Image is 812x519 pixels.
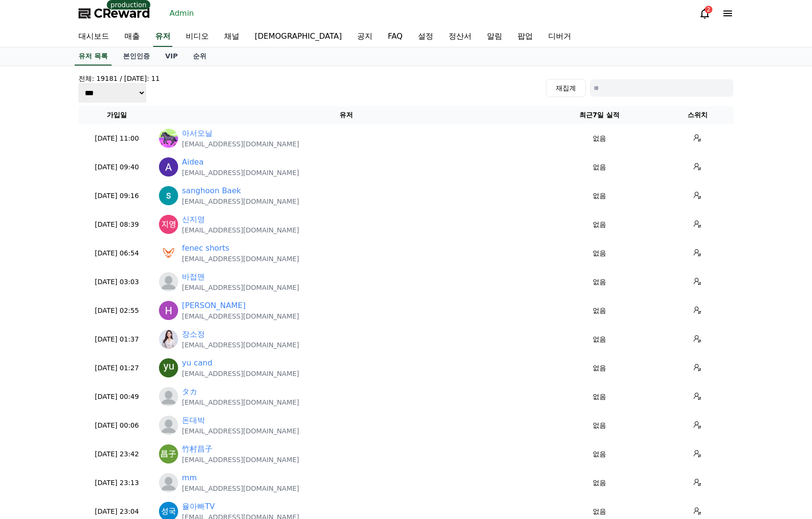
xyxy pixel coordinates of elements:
[82,277,151,287] p: [DATE] 03:03
[79,6,150,21] a: CReward
[182,357,213,369] a: yu cand
[159,358,178,377] img: https://lh3.googleusercontent.com/a/ACg8ocKZPFiM32PpzIR4RbAdX6d6YIvv_kr5Tslmou76e2am3933ZA=s96-c
[541,334,658,344] p: 없음
[82,449,151,459] p: [DATE] 23:42
[159,473,178,492] img: profile_blank.webp
[153,27,172,47] a: 유저
[537,106,662,124] th: 최근7일 실적
[510,27,541,47] a: 팝업
[182,243,229,254] a: fenec shorts
[182,386,197,398] a: タカ
[662,106,733,124] th: 스위치
[182,168,299,177] p: [EMAIL_ADDRESS][DOMAIN_NAME]
[82,478,151,488] p: [DATE] 23:13
[380,27,410,47] a: FAQ
[182,271,205,283] a: 바접맨
[3,303,63,327] a: Home
[182,300,246,311] a: [PERSON_NAME]
[82,507,151,517] p: [DATE] 23:04
[159,301,178,320] img: https://lh3.googleusercontent.com/a/ACg8ocIGHnO0KWMI-q48kwzWHyk2NU0Edk6xkRRXiVIyQn_F6ytBYw=s96-c
[182,455,299,464] p: [EMAIL_ADDRESS][DOMAIN_NAME]
[541,392,658,402] p: 없음
[182,340,299,350] p: [EMAIL_ADDRESS][DOMAIN_NAME]
[24,318,41,325] span: Home
[82,363,151,373] p: [DATE] 01:27
[182,484,299,493] p: [EMAIL_ADDRESS][DOMAIN_NAME]
[541,248,658,258] p: 없음
[185,47,214,66] a: 순위
[182,443,213,455] a: 竹村昌子
[182,311,299,321] p: [EMAIL_ADDRESS][DOMAIN_NAME]
[82,392,151,402] p: [DATE] 00:49
[82,306,151,316] p: [DATE] 02:55
[155,106,537,124] th: 유저
[541,133,658,144] p: 없음
[541,478,658,488] p: 없음
[182,283,299,292] p: [EMAIL_ADDRESS][DOMAIN_NAME]
[541,220,658,230] p: 없음
[158,47,185,66] a: VIP
[182,426,299,436] p: [EMAIL_ADDRESS][DOMAIN_NAME]
[182,139,299,149] p: [EMAIL_ADDRESS][DOMAIN_NAME]
[182,254,299,264] p: [EMAIL_ADDRESS][DOMAIN_NAME]
[541,507,658,517] p: 없음
[182,214,205,225] a: 신지영
[166,6,198,21] a: Admin
[541,162,658,172] p: 없음
[182,329,205,340] a: 장소정
[541,191,658,201] p: 없음
[115,47,158,66] a: 본인인증
[82,133,151,144] p: [DATE] 11:00
[75,47,112,66] a: 유저 목록
[159,215,178,234] img: https://lh3.googleusercontent.com/a/ACg8ocKv9fIiTlprEvC1X2xRKjPa-Q5TDyZTEKQVJEAWD990_XoJcw=s96-c
[159,129,178,148] img: https://lh3.googleusercontent.com/a/ACg8ocL1fSGf3NQpuKPwwfdXmSfV6fGQPB9vg56PdDKd39dvKoPTk1EA=s96-c
[350,27,380,47] a: 공지
[182,501,215,512] a: 율아빠TV
[546,79,586,97] button: 재집계
[82,162,151,172] p: [DATE] 09:40
[79,74,160,83] h4: 전체: 19181 / [DATE]: 11
[63,303,124,327] a: Messages
[79,106,155,124] th: 가입일
[182,398,299,407] p: [EMAIL_ADDRESS][DOMAIN_NAME]
[541,420,658,431] p: 없음
[178,27,216,47] a: 비디오
[541,306,658,316] p: 없음
[159,272,178,291] img: profile_blank.webp
[82,334,151,344] p: [DATE] 01:37
[479,27,510,47] a: 알림
[159,157,178,177] img: https://lh3.googleusercontent.com/a/ACg8ocJZSrRo8eHvTxbrsnHCBbb59DCO9j8oszduCrpvZDqLotvgZQ=s96-c
[182,156,203,168] a: Aidea
[117,27,147,47] a: 매출
[142,318,165,325] span: Settings
[159,416,178,435] img: profile_blank.webp
[159,330,178,349] img: https://lh3.googleusercontent.com/a/ACg8ocJD9A6CsmYsccpkEqTlGjEt_iLziNUD0LYCLHj5kfAU5gotXkw=s96-c
[159,243,178,263] img: https://cdn.creward.net/profile/user/YY10Oct 14, 2025071736_eea3924665a6056faee912ecd05a2f3dea871...
[82,420,151,431] p: [DATE] 00:06
[82,248,151,258] p: [DATE] 06:54
[541,363,658,373] p: 없음
[216,27,247,47] a: 채널
[182,197,299,206] p: [EMAIL_ADDRESS][DOMAIN_NAME]
[79,318,108,326] span: Messages
[94,6,150,21] span: CReward
[159,186,178,205] img: https://lh3.googleusercontent.com/a/ACg8ocLIJMbVgKgpuyNPil6fY2oAEaoZtL_z9TfKtS0MUIXyWCkbyg=s96-c
[182,472,197,484] a: mm
[247,27,350,47] a: [DEMOGRAPHIC_DATA]
[159,387,178,406] img: profile_blank.webp
[182,225,299,235] p: [EMAIL_ADDRESS][DOMAIN_NAME]
[410,27,441,47] a: 설정
[705,6,712,13] div: 2
[182,185,241,197] a: sanghoon Baek
[82,191,151,201] p: [DATE] 09:16
[441,27,479,47] a: 정산서
[182,128,213,139] a: 아서오닐
[71,27,117,47] a: 대시보드
[159,444,178,464] img: https://lh3.googleusercontent.com/a/ACg8ocI8v_Vn9Cjv058Wi0Pe3dlPHxo_7NvaKoa-PS6e4gs0GWHZ2g=s96-c
[82,220,151,230] p: [DATE] 08:39
[699,8,710,19] a: 2
[541,449,658,459] p: 없음
[182,415,205,426] a: 돈대박
[124,303,184,327] a: Settings
[182,369,299,378] p: [EMAIL_ADDRESS][DOMAIN_NAME]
